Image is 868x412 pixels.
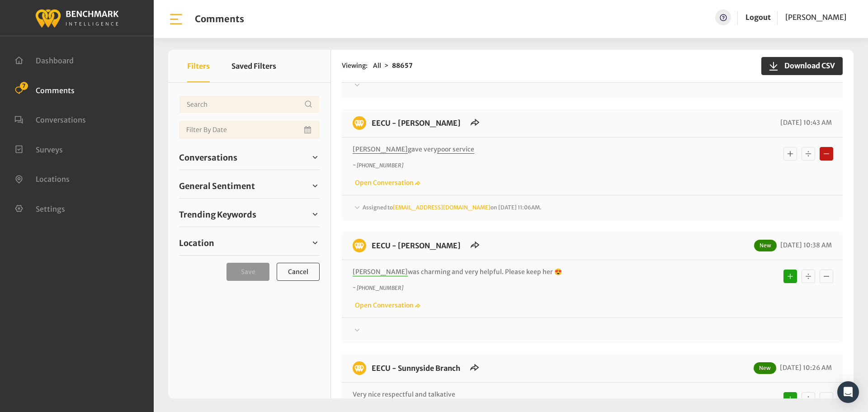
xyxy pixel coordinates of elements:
[342,61,368,71] span: Viewing:
[179,208,256,221] span: Trending Keywords
[179,180,255,192] span: General Sentiment
[353,162,403,169] i: ~ [PHONE_NUMBER]
[179,208,320,221] a: Trending Keywords
[754,240,777,251] span: New
[353,268,408,276] span: [PERSON_NAME]
[14,114,86,123] a: Conversations
[372,364,460,373] a: EECU - Sunnyside Branch
[781,390,835,408] div: Basic example
[36,145,63,154] span: Surveys
[36,56,74,65] span: Dashboard
[36,204,65,213] span: Settings
[372,241,461,250] a: EECU - [PERSON_NAME]
[14,174,70,183] a: Locations
[353,145,408,154] span: [PERSON_NAME]
[277,263,320,281] button: Cancel
[14,55,74,64] a: Dashboard
[366,116,466,130] h6: EECU - Selma Branch
[195,14,244,24] h1: Comments
[353,301,420,309] a: Open Conversation
[231,50,276,82] button: Saved Filters
[179,237,214,249] span: Location
[353,390,712,399] p: Very nice respectful and talkative
[353,284,403,291] i: ~ [PHONE_NUMBER]
[393,204,491,211] a: [EMAIL_ADDRESS][DOMAIN_NAME]
[781,145,835,163] div: Basic example
[392,62,413,70] strong: 88657
[179,236,320,250] a: Location
[754,362,776,374] span: New
[179,151,320,164] a: Conversations
[179,152,237,164] span: Conversations
[779,60,835,71] span: Download CSV
[745,13,771,22] a: Logout
[353,116,366,130] img: benchmark
[179,121,320,139] input: Date range input field
[781,267,835,285] div: Basic example
[366,239,466,252] h6: EECU - Selma Branch
[785,9,846,25] a: [PERSON_NAME]
[353,145,712,154] p: gave very
[363,204,542,211] span: Assigned to on [DATE] 11:06AM.
[14,204,65,213] a: Settings
[20,82,28,90] span: 7
[761,57,843,75] button: Download CSV
[373,62,381,70] span: All
[353,179,420,187] a: Open Conversation
[366,361,466,375] h6: EECU - Sunnyside Branch
[778,118,832,127] span: [DATE] 10:43 AM
[353,203,832,213] div: Assigned to[EMAIL_ADDRESS][DOMAIN_NAME]on [DATE] 11:06AM.
[785,13,846,22] span: [PERSON_NAME]
[302,121,314,139] button: Open Calendar
[14,144,63,153] a: Surveys
[36,115,86,124] span: Conversations
[187,50,210,82] button: Filters
[179,179,320,193] a: General Sentiment
[168,11,184,27] img: bar
[353,361,366,375] img: benchmark
[179,95,320,114] input: Username
[35,7,119,29] img: benchmark
[353,267,712,277] p: was charming and very helpful. Please keep her 😍
[837,381,859,403] div: Open Intercom Messenger
[437,145,474,154] span: poor service
[778,364,832,372] span: [DATE] 10:26 AM
[372,118,461,128] a: EECU - [PERSON_NAME]
[36,85,75,95] span: Comments
[778,241,832,249] span: [DATE] 10:38 AM
[353,239,366,252] img: benchmark
[14,85,75,94] a: Comments 7
[36,175,70,184] span: Locations
[745,9,771,25] a: Logout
